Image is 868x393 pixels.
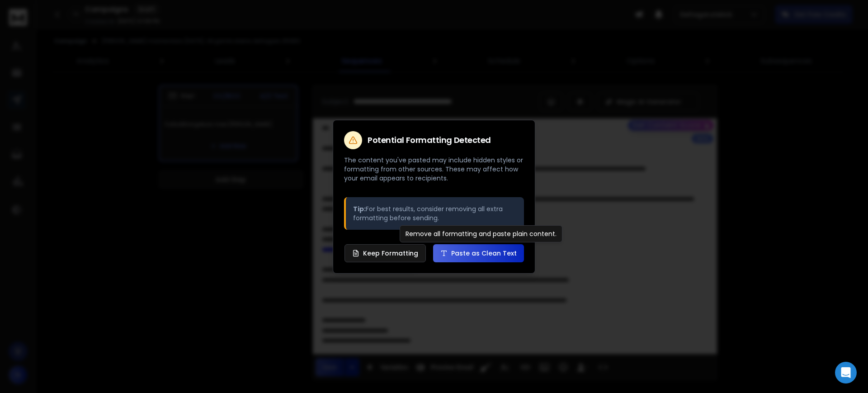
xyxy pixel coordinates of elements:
[353,204,366,213] strong: Tip:
[353,204,517,223] p: For best results, consider removing all extra formatting before sending.
[344,156,524,183] p: The content you've pasted may include hidden styles or formatting from other sources. These may a...
[368,136,491,144] h2: Potential Formatting Detected
[400,225,562,242] div: Remove all formatting and paste plain content.
[344,244,426,262] button: Keep Formatting
[835,362,857,384] div: Open Intercom Messenger
[433,244,524,262] button: Paste as Clean Text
